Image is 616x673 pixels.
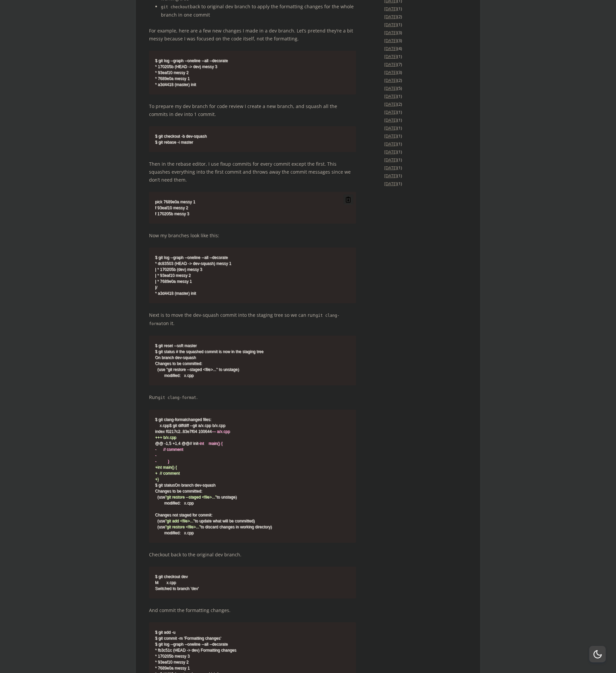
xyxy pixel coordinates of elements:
span: - } [155,459,169,464]
li: back to original dev branch to apply the formatting changes for the whole branch in one commit [161,3,356,19]
a: [DATE] [384,173,397,179]
code: $ git log --graph --oneline --all --decorate * 170205b (HEAD -> dev) messy 3 * 93eaf10 messy 2 * ... [155,58,350,87]
p: And commit the formatting changes. [149,606,356,614]
a: [DATE] [384,117,397,123]
span: $ git clang-format [155,417,186,422]
li: (1) [384,108,467,116]
span: -int main() { [198,441,223,446]
a: [DATE] [384,37,397,43]
p: Checkout back to the original dev branch. [149,551,356,559]
span: --- a/x.cpp [212,429,230,434]
a: [DATE] [384,85,397,91]
li: (3) [384,36,467,44]
li: (5) [384,84,467,92]
code: changed files: x.cpp diff --git a/x.cpp b/x.cpp index f0217c2..83e7f04 100644 // init On branch d... [155,417,350,536]
li: (1) [384,164,467,172]
a: [DATE] [384,69,397,75]
p: Now my branches look like this: [149,232,356,240]
p: To prepare my dev branch for code review I create a new branch, and squash all the commits in dev... [149,102,356,118]
a: [DATE] [384,109,397,115]
li: (7) [384,60,467,68]
a: [DATE] [384,125,397,131]
code: git clang-format [158,395,196,400]
a: [DATE] [384,101,397,107]
li: (1) [384,148,467,156]
li: (1) [384,132,467,140]
span: +++ b/x.cpp [155,435,176,440]
li: (2) [384,100,467,108]
span: + // comment [155,471,180,476]
a: [DATE] [384,141,397,147]
code: git checkout [161,5,190,9]
li: (1) [384,5,467,13]
span: @@ -1,5 +1,4 @@ [155,441,190,446]
code: pick 7689e0a messy 1 f 93eaf10 messy 2 f 170205b messy 3 [155,199,350,217]
li: (2) [384,13,467,21]
a: [DATE] [384,133,397,139]
span: "git add <file>..." [165,519,195,523]
a: [DATE] [384,61,397,67]
p: Then in the rebase editor, I use fixup commits for every commit except the first. This squashes e... [149,160,356,184]
span: - [155,453,156,458]
code: $ git checkout dev M x.cpp Switched to branch 'dev' [155,574,350,591]
p: For example, here are a few new changes I made in a dev branch. Let’s pretend they’re a bit messy... [149,27,356,43]
span: +int main() { [155,465,177,470]
a: [DATE] [384,45,397,51]
a: [DATE] [384,93,397,99]
li: (1) [384,172,467,180]
li: (1) [384,116,467,124]
a: [DATE] [384,29,397,35]
span: "git restore <file>..." [165,525,201,529]
a: [DATE] [384,6,397,12]
li: (1) [384,140,467,148]
code: $ git checkout -b dev-squash $ git rebase -i master [155,133,350,145]
span: "git restore --staged <file>..." [165,495,217,499]
li: (4) [384,44,467,52]
span: $ git status [155,483,175,487]
p: Next is to move the dev-squash commit into the staging tree so we can run on it. [149,311,356,328]
a: [DATE] [384,53,397,59]
li: (1) [384,124,467,132]
a: [DATE] [384,157,397,163]
a: [DATE] [384,165,397,171]
a: [DATE] [384,14,397,20]
a: [DATE] [384,181,397,187]
a: [DATE] [384,149,397,155]
li: (1) [384,21,467,28]
button: Copy code to clipboard [343,195,353,204]
span: $ git diff [169,423,183,428]
a: [DATE] [384,22,397,28]
li: (3) [384,68,467,76]
code: $ git reset --soft master $ git status # the squashed commit is now in the staging tree On branch... [155,343,350,378]
li: (1) [384,180,467,188]
a: [DATE] [384,77,397,83]
li: (1) [384,156,467,164]
span: +} [155,477,159,481]
li: (1) [384,52,467,60]
code: $ git log --graph --oneline --all --decorate * dc83503 (HEAD -> dev-squash) messy 1 | * 170205b (... [155,254,350,296]
li: (2) [384,76,467,84]
li: (3) [384,28,467,36]
span: - // comment [155,447,183,452]
li: (1) [384,92,467,100]
p: Run . [149,393,356,402]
